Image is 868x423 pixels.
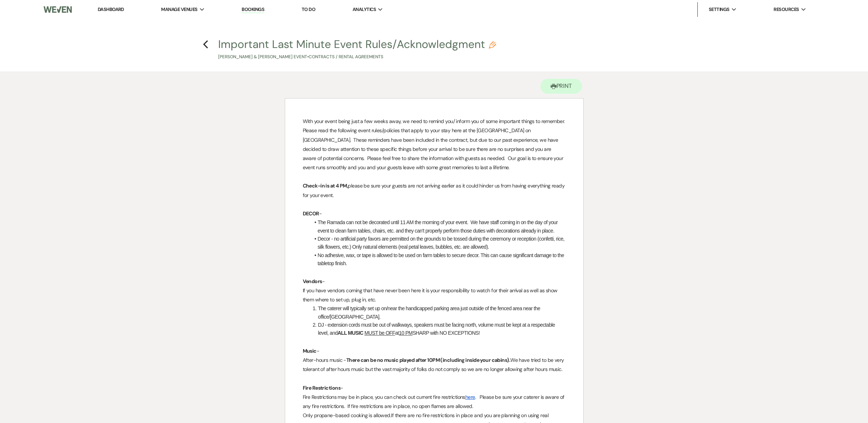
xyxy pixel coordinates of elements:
[310,251,566,268] li: No adhesive, wax, or tape is allowed to be used on farm tables to secure decor. This can cause si...
[303,286,566,304] p: If you have vendors coming that have never been here it is your responsibility to watch for their...
[465,394,475,400] a: here
[346,357,510,363] strong: There can be no music played after 10PM (including inside your cabins).
[98,6,124,12] a: Dashboard
[303,346,566,356] p: -
[310,235,566,251] li: Decor - no artificial party favors are permitted on the grounds to be tossed during the ceremony ...
[310,218,566,235] li: The Ramada can not be decorated until 11 AM the morning of your event. We have staff coming in on...
[303,385,340,391] strong: Fire Restrictions
[218,39,496,60] button: Important Last Minute Event Rules/Acknowledgment[PERSON_NAME] & [PERSON_NAME] Event•Contracts / R...
[161,6,197,13] span: Manage Venues
[303,209,566,218] p: -
[303,181,566,200] p: please be sure your guests are not arriving earlier as it could hinder us from having everything ...
[540,79,582,94] button: Print
[353,6,376,13] span: Analytics
[303,356,566,374] p: After-hours music - We have tried to be very tolerant of after hours music but the vast majority ...
[310,321,566,337] li: DJ - extension cords must be out of walkways, speakers must be facing north, volume must be kept ...
[303,182,348,189] strong: Check-in is at 4 PM,
[303,210,319,217] strong: DECOR
[303,277,566,286] p: -
[218,53,496,60] p: [PERSON_NAME] & [PERSON_NAME] Event • Contracts / Rental Agreements
[338,330,363,336] strong: ALL MUSIC
[44,2,72,17] img: Weven Logo
[709,6,730,13] span: Settings
[310,304,566,321] li: The caterer will typically set up on/near the handicapped parking area just outside of the fenced...
[303,278,322,285] strong: Vendors
[364,330,395,336] u: MUST be OFF
[242,6,264,13] a: Bookings
[303,393,566,411] p: Fire Restrictions may be in place, you can check out current fire restrictions . Please be sure y...
[302,6,315,12] a: To Do
[303,348,317,354] strong: Music
[399,330,413,336] u: 10 PM
[340,385,343,391] span: -
[774,6,799,13] span: Resources
[303,117,566,172] p: With your event being just a few weeks away, we need to remind you/ inform you of some important ...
